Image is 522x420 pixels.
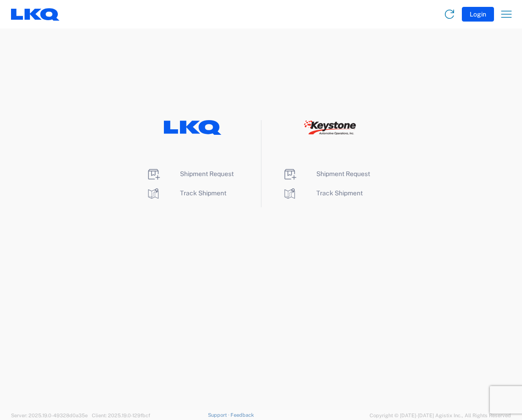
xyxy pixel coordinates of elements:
[230,412,254,418] a: Feedback
[282,189,363,197] a: Track Shipment
[316,189,363,197] span: Track Shipment
[180,170,234,177] span: Shipment Request
[462,7,494,22] button: Login
[208,412,231,418] a: Support
[146,189,226,197] a: Track Shipment
[92,413,150,418] span: Client: 2025.19.0-129fbcf
[316,170,370,177] span: Shipment Request
[282,170,370,177] a: Shipment Request
[146,170,234,177] a: Shipment Request
[370,411,511,420] span: Copyright © [DATE]-[DATE] Agistix Inc., All Rights Reserved
[180,189,226,197] span: Track Shipment
[11,413,88,418] span: Server: 2025.19.0-49328d0a35e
